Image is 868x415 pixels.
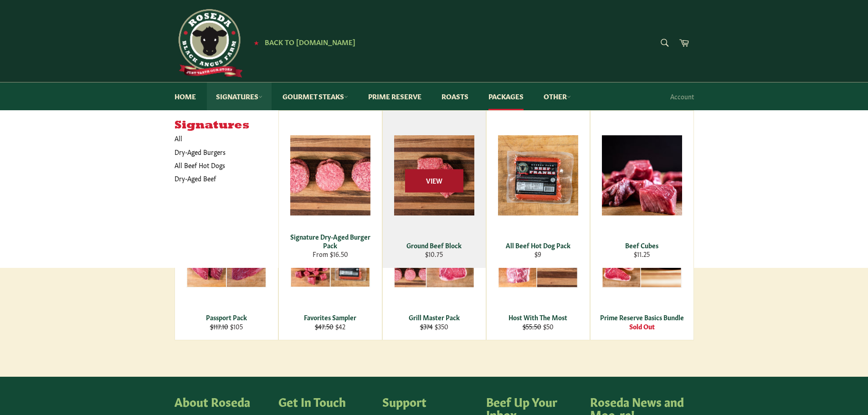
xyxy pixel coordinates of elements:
span: ★ [254,39,259,46]
h5: Signatures [175,119,278,132]
span: View [405,169,463,193]
a: Prime Reserve [359,82,431,110]
img: All Beef Hot Dog Pack [498,135,578,215]
a: Gourmet Steaks [273,82,357,110]
img: Beef Cubes [602,135,682,215]
div: Signature Dry-Aged Burger Pack [284,232,376,250]
s: $55.50 [523,322,541,331]
div: Favorites Sampler [284,313,376,322]
div: Host With The Most [492,313,584,322]
a: All Beef Hot Dog Pack All Beef Hot Dog Pack $9 [486,110,590,268]
a: Other [534,82,580,110]
div: From $16.50 [284,250,376,258]
h4: Support [382,395,477,408]
div: Ground Beef Block [388,241,480,250]
a: Account [666,83,699,110]
div: $105 [180,322,272,331]
div: Sold Out [596,322,688,331]
a: Dry-Aged Beef [170,172,269,185]
a: Signature Dry-Aged Burger Pack Signature Dry-Aged Burger Pack From $16.50 [278,110,382,268]
s: $374 [420,322,433,331]
div: Prime Reserve Basics Bundle [596,313,688,322]
s: $47.50 [315,322,334,331]
a: Roasts [432,82,478,110]
a: ★ Back to [DOMAIN_NAME] [249,39,355,46]
div: Beef Cubes [596,241,688,250]
a: Beef Cubes Beef Cubes $11.25 [590,110,694,268]
img: Roseda Beef [175,9,243,77]
a: Packages [479,82,533,110]
s: $117.10 [210,322,228,331]
a: Dry-Aged Burgers [170,145,269,159]
div: $42 [284,322,376,331]
img: Signature Dry-Aged Burger Pack [290,135,370,215]
a: Home [165,82,205,110]
div: $11.25 [596,250,688,258]
h4: About Roseda [175,395,269,408]
div: $50 [492,322,584,331]
div: $9 [492,250,584,258]
div: Grill Master Pack [388,313,480,322]
span: Back to [DOMAIN_NAME] [265,37,355,46]
div: Passport Pack [180,313,272,322]
div: All Beef Hot Dog Pack [492,241,584,250]
a: Ground Beef Block Ground Beef Block $10.75 View [382,110,486,268]
div: $350 [388,322,480,331]
a: All [170,132,278,145]
a: All Beef Hot Dogs [170,159,269,172]
h4: Get In Touch [278,395,373,408]
a: Signatures [207,82,272,110]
